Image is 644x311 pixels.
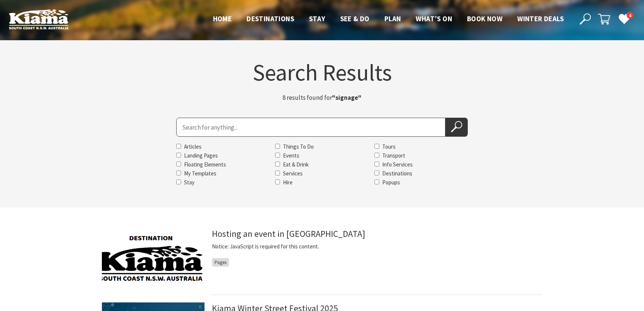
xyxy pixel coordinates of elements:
[283,179,293,186] label: Hire
[176,118,445,137] input: Search for:
[382,170,412,177] label: Destinations
[382,152,405,159] label: Transport
[283,161,309,168] label: Eat & Drink
[416,14,452,23] span: What’s On
[283,143,314,150] label: Things To Do
[229,93,415,103] p: 8 results found for
[247,14,294,23] span: Destinations
[627,12,633,19] span: 4
[384,14,401,23] span: Plan
[213,14,232,23] span: Home
[184,179,194,186] label: Stay
[283,170,303,177] label: Services
[9,9,68,29] img: Kiama Logo
[212,258,229,267] span: Pages
[382,179,400,186] label: Popups
[382,143,396,150] label: Tours
[184,170,216,177] label: My Templates
[332,93,361,102] strong: "signage"
[340,14,370,23] span: See & Do
[212,242,542,251] p: Notice: JavaScript is required for this content.
[467,14,502,23] span: Book now
[102,61,542,84] h1: Search Results
[618,13,629,24] a: 4
[283,152,299,159] label: Events
[206,13,571,25] nav: Main Menu
[212,228,365,239] a: Hosting an event in [GEOGRAPHIC_DATA]
[517,14,564,23] span: Winter Deals
[184,152,218,159] label: Landing Pages
[382,161,413,168] label: Info Services
[309,14,325,23] span: Stay
[184,161,226,168] label: Floating Elements
[184,143,202,150] label: Articles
